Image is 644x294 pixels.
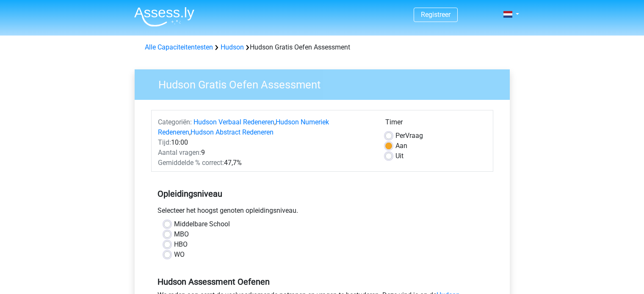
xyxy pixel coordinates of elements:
span: Aantal vragen: [158,148,201,157]
span: Gemiddelde % correct: [158,159,224,167]
a: Hudson Numeriek Redeneren [158,118,329,136]
label: Aan [395,141,407,151]
h5: Hudson Assessment Oefenen [158,277,487,287]
div: 9 [152,148,379,158]
h3: Hudson Gratis Oefen Assessment [148,75,503,91]
h5: Opleidingsniveau [158,185,487,202]
div: , , [152,117,379,137]
label: Vraag [395,131,423,141]
label: MBO [174,229,189,239]
a: Hudson [221,43,244,51]
span: Per [395,132,405,140]
div: Hudson Gratis Oefen Assessment [141,42,503,52]
a: Alle Capaciteitentesten [145,43,213,51]
a: Hudson Abstract Redeneren [191,128,274,136]
label: HBO [174,239,188,250]
label: Middelbare School [174,219,230,229]
div: 47,7% [152,158,379,168]
label: Uit [395,151,404,161]
div: 10:00 [152,137,379,148]
span: Tijd: [158,138,171,146]
div: Selecteer het hoogst genoten opleidingsniveau. [151,206,493,219]
label: WO [174,250,185,260]
a: Registreer [421,11,451,19]
a: Hudson Verbaal Redeneren [193,118,274,126]
img: Assessly [134,7,194,27]
div: Timer [385,117,486,131]
span: Categoriën: [158,118,192,126]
